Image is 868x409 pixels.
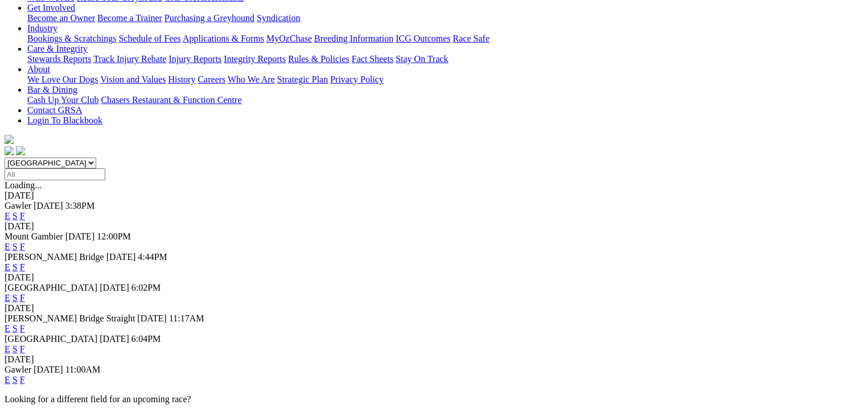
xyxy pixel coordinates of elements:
a: Schedule of Fees [118,34,180,43]
a: Bookings & Scratchings [27,34,116,43]
a: Injury Reports [168,54,221,64]
a: S [13,242,18,251]
a: Applications & Forms [183,34,264,43]
a: E [5,242,10,251]
a: Become a Trainer [97,13,162,23]
a: E [5,375,10,385]
span: [DATE] [34,201,63,210]
a: S [13,375,18,385]
a: Careers [198,75,225,84]
a: Vision and Values [100,75,166,84]
a: Privacy Policy [330,75,384,84]
a: We Love Our Dogs [27,75,98,84]
a: F [20,211,25,221]
a: F [20,262,25,272]
span: [DATE] [100,283,129,292]
a: E [5,262,10,272]
span: [DATE] [34,365,63,374]
a: Who We Are [228,75,275,84]
div: [DATE] [5,354,863,365]
a: S [13,324,18,333]
span: 6:04PM [131,334,161,344]
div: [DATE] [5,191,863,201]
a: Track Injury Rebate [93,54,166,64]
span: [DATE] [106,252,136,262]
img: twitter.svg [16,146,25,155]
span: 12:00PM [97,232,131,241]
span: Loading... [5,180,42,190]
a: ICG Outcomes [396,34,450,43]
a: F [20,242,25,251]
a: Become an Owner [27,13,95,23]
a: F [20,293,25,303]
a: Integrity Reports [224,54,286,64]
a: History [168,75,195,84]
img: logo-grsa-white.png [5,135,14,144]
a: Stewards Reports [27,54,91,64]
div: [DATE] [5,272,863,283]
a: F [20,324,25,333]
a: S [13,262,18,272]
a: Chasers Restaurant & Function Centre [101,95,241,105]
span: [GEOGRAPHIC_DATA] [5,334,97,344]
span: 6:02PM [131,283,161,292]
span: [GEOGRAPHIC_DATA] [5,283,97,292]
a: Get Involved [27,3,75,13]
a: Stay On Track [396,54,448,64]
a: S [13,293,18,303]
a: F [20,344,25,354]
span: 11:17AM [169,313,204,323]
a: Syndication [257,13,300,23]
a: E [5,324,10,333]
a: Purchasing a Greyhound [164,13,254,23]
a: Bar & Dining [27,85,77,94]
span: Gawler [5,201,31,210]
span: [DATE] [100,334,129,344]
a: Breeding Information [314,34,393,43]
a: F [20,375,25,385]
a: E [5,344,10,354]
span: [DATE] [137,313,167,323]
div: Industry [27,34,863,44]
img: facebook.svg [5,146,14,155]
a: S [13,211,18,221]
a: S [13,344,18,354]
a: E [5,293,10,303]
div: [DATE] [5,303,863,313]
span: Mount Gambier [5,232,63,241]
div: Care & Integrity [27,54,863,64]
p: Looking for a different field for an upcoming race? [5,394,863,404]
a: Contact GRSA [27,105,82,115]
div: Get Involved [27,13,863,23]
div: About [27,75,863,85]
a: Login To Blackbook [27,115,102,125]
a: Rules & Policies [288,54,349,64]
span: [PERSON_NAME] Bridge Straight [5,313,135,323]
span: 4:44PM [138,252,167,262]
span: 3:38PM [65,201,95,210]
span: [DATE] [65,232,95,241]
input: Select date [5,168,105,180]
div: [DATE] [5,221,863,232]
a: Cash Up Your Club [27,95,98,105]
a: About [27,64,50,74]
a: MyOzChase [266,34,312,43]
div: Bar & Dining [27,95,863,105]
a: E [5,211,10,221]
a: Race Safe [452,34,489,43]
span: 11:00AM [65,365,101,374]
a: Strategic Plan [277,75,328,84]
a: Fact Sheets [352,54,393,64]
span: [PERSON_NAME] Bridge [5,252,104,262]
a: Industry [27,23,57,33]
span: Gawler [5,365,31,374]
a: Care & Integrity [27,44,88,53]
